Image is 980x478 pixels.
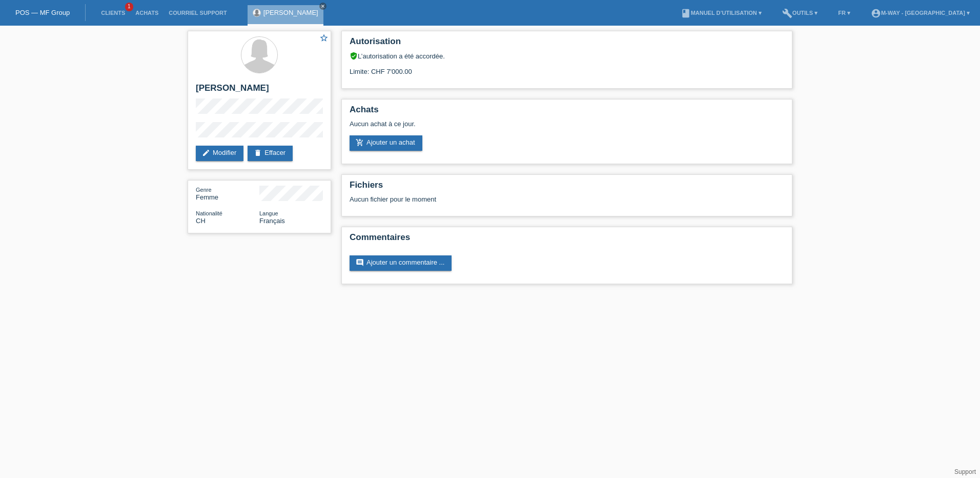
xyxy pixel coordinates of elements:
a: commentAjouter un commentaire ... [350,255,452,271]
span: 1 [125,3,133,11]
div: Femme [196,186,259,201]
h2: Autorisation [350,36,784,52]
a: buildOutils ▾ [777,10,823,16]
a: [PERSON_NAME] [263,9,318,16]
a: editModifier [196,146,243,161]
span: Nationalité [196,210,222,216]
i: star_border [319,33,329,43]
h2: Fichiers [350,180,784,195]
i: close [320,4,325,9]
h2: Commentaires [350,232,784,248]
i: build [782,8,792,18]
a: Support [954,468,976,475]
span: Genre [196,187,212,193]
i: edit [202,149,210,157]
span: Langue [259,210,278,216]
i: add_shopping_cart [356,138,364,147]
i: verified_user [350,52,358,60]
a: POS — MF Group [15,9,70,16]
a: Courriel Support [164,10,232,16]
div: Aucun fichier pour le moment [350,195,663,203]
a: add_shopping_cartAjouter un achat [350,135,422,151]
span: Français [259,217,285,225]
a: Achats [130,10,164,16]
h2: [PERSON_NAME] [196,83,323,98]
i: book [681,8,691,18]
span: Suisse [196,217,206,225]
div: Limite: CHF 7'000.00 [350,60,784,75]
i: delete [254,149,262,157]
i: comment [356,258,364,267]
a: bookManuel d’utilisation ▾ [676,10,767,16]
h2: Achats [350,105,784,120]
a: star_border [319,33,329,44]
a: FR ▾ [833,10,855,16]
div: Aucun achat à ce jour. [350,120,784,135]
i: account_circle [871,8,881,18]
a: deleteEffacer [248,146,293,161]
div: L’autorisation a été accordée. [350,52,784,60]
a: account_circlem-way - [GEOGRAPHIC_DATA] ▾ [866,10,975,16]
a: close [319,3,326,10]
a: Clients [96,10,130,16]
